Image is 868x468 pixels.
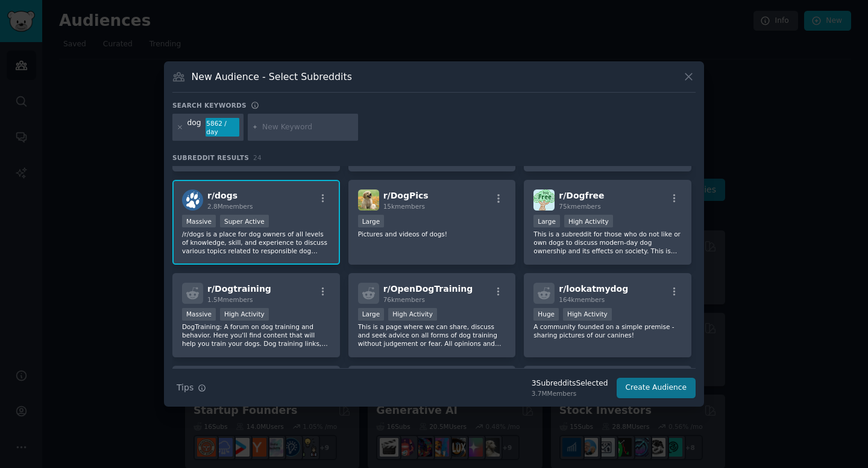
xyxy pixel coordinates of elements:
[533,215,560,227] div: Large
[253,154,262,161] span: 24
[182,322,330,348] p: DogTraining: A forum on dog training and behavior. Here you'll find content that will help you tr...
[262,122,354,133] input: New Keyword
[207,284,271,294] span: r/ Dogtraining
[564,215,613,227] div: High Activity
[617,378,696,398] button: Create Audience
[187,118,201,137] div: dog
[182,189,203,211] img: dogs
[220,215,269,227] div: Super Active
[207,296,253,303] span: 1.5M members
[533,308,559,321] div: Huge
[559,284,628,294] span: r/ lookatmydog
[177,381,193,394] span: Tips
[358,189,379,211] img: DogPics
[533,230,682,255] p: This is a subreddit for those who do not like or own dogs to discuss modern-day dog ownership and...
[182,230,330,255] p: /r/dogs is a place for dog owners of all levels of knowledge, skill, and experience to discuss va...
[532,378,608,389] div: 3 Subreddit s Selected
[383,284,473,294] span: r/ OpenDogTraining
[192,70,352,83] h3: New Audience - Select Subreddits
[559,203,600,210] span: 75k members
[559,191,604,200] span: r/ Dogfree
[207,191,237,200] span: r/ dogs
[533,322,682,339] p: A community founded on a simple premise - sharing pictures of our canines!
[559,296,605,303] span: 164k members
[207,203,253,210] span: 2.8M members
[358,308,385,321] div: Large
[532,389,608,398] div: 3.7M Members
[383,191,429,200] span: r/ DogPics
[563,308,612,321] div: High Activity
[172,377,210,398] button: Tips
[358,322,506,348] p: This is a page where we can share, discuss and seek advice on all forms of dog training without j...
[358,230,506,238] p: Pictures and videos of dogs!
[383,296,425,303] span: 76k members
[172,153,249,162] span: Subreddit Results
[172,101,247,109] h3: Search keywords
[388,308,437,321] div: High Activity
[383,203,425,210] span: 15k members
[220,308,269,321] div: High Activity
[182,308,216,321] div: Massive
[206,118,239,137] div: 5862 / day
[358,215,385,227] div: Large
[182,215,216,227] div: Massive
[533,189,555,211] img: Dogfree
